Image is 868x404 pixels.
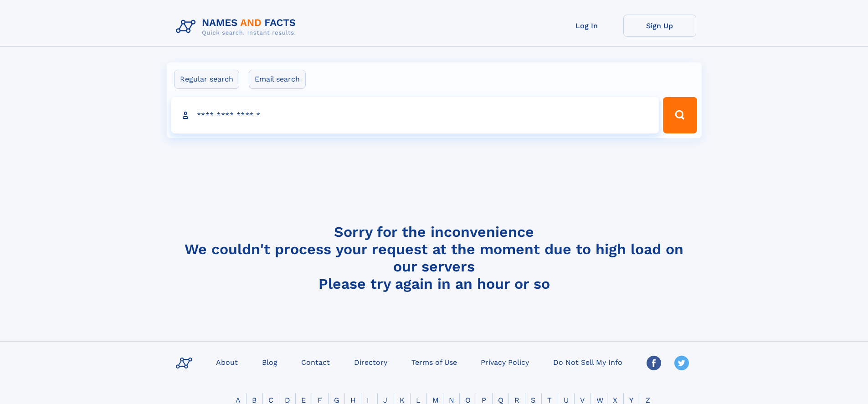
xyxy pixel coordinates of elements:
a: About [212,355,241,368]
label: Regular search [174,70,239,89]
a: Blog [258,355,281,368]
label: Email search [249,70,306,89]
a: Terms of Use [408,355,461,368]
input: search input [171,97,659,133]
img: Facebook [647,356,661,370]
button: Search Button [663,97,697,133]
img: Twitter [674,356,689,370]
a: Directory [350,355,391,368]
a: Do Not Sell My Info [550,355,626,368]
img: Logo Names and Facts [172,15,303,39]
a: Sign Up [623,15,696,37]
a: Contact [298,355,334,368]
h4: Sorry for the inconvenience We couldn't process your request at the moment due to high load on ou... [172,223,696,292]
a: Privacy Policy [477,355,533,368]
a: Log In [550,15,623,37]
